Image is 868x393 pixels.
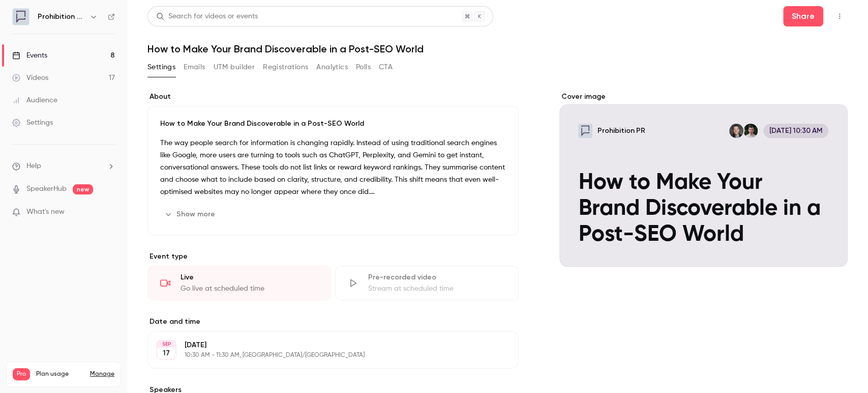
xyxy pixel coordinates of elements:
[368,284,506,294] div: Stream at scheduled time
[36,370,84,378] span: Plan usage
[26,184,67,194] a: SpeakerHub
[368,272,506,283] div: Pre-recorded video
[379,59,393,75] button: CTA
[13,368,30,380] span: Pro
[147,43,848,55] h1: How to Make Your Brand Discoverable in a Post-SEO World
[90,370,114,378] a: Manage
[156,11,258,22] div: Search for videos or events
[181,272,318,283] div: Live
[147,317,519,327] label: Date and time
[559,92,848,102] label: Cover image
[12,73,48,83] div: Videos
[26,161,41,172] span: Help
[13,9,29,25] img: Prohibition PR
[147,251,519,262] p: Event type
[181,284,318,294] div: Go live at scheduled time
[185,340,465,350] p: [DATE]
[147,59,175,75] button: Settings
[559,92,848,267] section: Cover image
[316,59,348,75] button: Analytics
[263,59,308,75] button: Registrations
[26,207,65,217] span: What's new
[214,59,255,75] button: UTM builder
[147,266,331,300] div: LiveGo live at scheduled time
[12,161,115,172] li: help-dropdown-opener
[184,59,205,75] button: Emails
[356,59,371,75] button: Polls
[73,184,93,194] span: new
[160,137,506,198] p: The way people search for information is changing rapidly. Instead of using traditional search en...
[38,12,85,22] h6: Prohibition PR
[160,119,506,129] p: How to Make Your Brand Discoverable in a Post-SEO World
[12,95,57,105] div: Audience
[12,50,47,61] div: Events
[147,92,519,102] label: About
[783,6,823,26] button: Share
[12,118,53,128] div: Settings
[163,348,170,358] p: 17
[160,206,221,222] button: Show more
[157,341,175,348] div: SEP
[185,351,465,359] p: 10:30 AM - 11:30 AM, [GEOGRAPHIC_DATA]/[GEOGRAPHIC_DATA]
[335,266,519,300] div: Pre-recorded videoStream at scheduled time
